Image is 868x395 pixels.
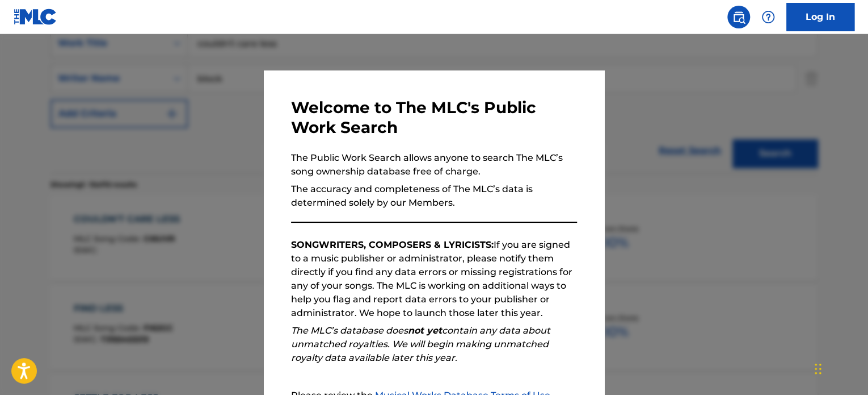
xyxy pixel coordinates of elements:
[786,3,854,31] a: Log In
[291,239,494,250] strong: SONGWRITERS, COMPOSERS & LYRICISTS:
[291,182,577,210] p: The accuracy and completeness of The MLC’s data is determined solely by our Members.
[727,6,750,28] a: Public Search
[408,325,442,336] strong: not yet
[811,340,868,395] iframe: Chat Widget
[291,98,577,138] h3: Welcome to The MLC's Public Work Search
[815,352,821,386] div: Drag
[757,6,779,28] div: Help
[291,238,577,320] p: If you are signed to a music publisher or administrator, please notify them directly if you find ...
[291,325,550,363] em: The MLC’s database does contain any data about unmatched royalties. We will begin making unmatche...
[291,151,577,178] p: The Public Work Search allows anyone to search The MLC’s song ownership database free of charge.
[14,9,57,25] img: MLC Logo
[761,10,775,24] img: help
[732,10,745,24] img: search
